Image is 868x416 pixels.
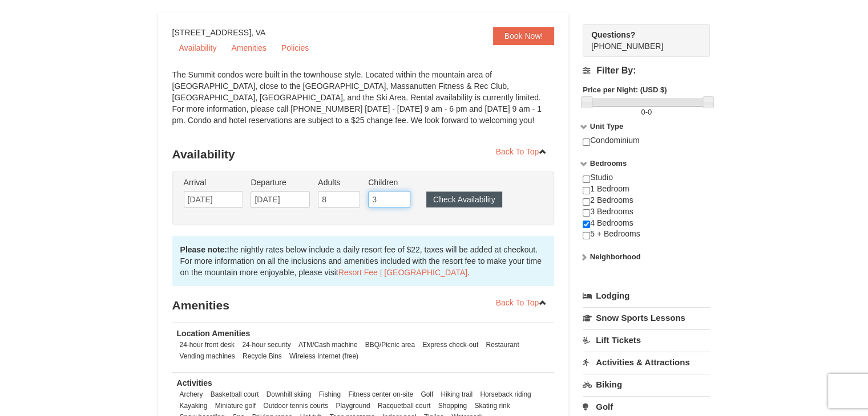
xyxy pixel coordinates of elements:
[208,389,262,400] li: Basketball court
[368,177,410,188] label: Children
[438,389,475,400] li: Hiking trail
[177,378,212,388] strong: Activities
[583,85,667,94] strong: Price per Night: (USD $)
[260,400,331,411] li: Outdoor tennis courts
[177,400,211,411] li: Kayaking
[477,389,534,400] li: Horseback riding
[426,191,502,207] button: Check Availability
[583,374,710,395] a: Biking
[172,69,555,137] div: The Summit condos were built in the townhouse style. Located within the mountain area of [GEOGRAP...
[471,400,512,411] li: Skating rink
[239,339,293,350] li: 24-hour security
[212,400,259,411] li: Miniature golf
[493,27,555,45] a: Book Now!
[435,400,470,411] li: Shopping
[641,108,645,116] span: 0
[583,66,710,76] h4: Filter By:
[333,400,373,411] li: Playground
[375,400,434,411] li: Racquetball court
[483,339,522,350] li: Restaurant
[172,39,224,56] a: Availability
[180,245,227,254] strong: Please note:
[488,143,555,160] a: Back To Top
[177,329,251,338] strong: Location Amenities
[419,339,481,350] li: Express check-out
[338,268,467,277] a: Resort Fee | [GEOGRAPHIC_DATA]
[583,172,710,251] div: Studio 1 Bedroom 2 Bedrooms 3 Bedrooms 4 Bedrooms 5 + Bedrooms
[274,39,316,56] a: Policies
[318,177,360,188] label: Adults
[345,389,416,400] li: Fitness center on-site
[316,389,344,400] li: Fishing
[591,29,689,51] span: [PHONE_NUMBER]
[583,352,710,373] a: Activities & Attractions
[488,294,555,311] a: Back To Top
[172,294,555,317] h3: Amenities
[177,389,206,400] li: Archery
[648,108,652,116] span: 0
[286,350,361,362] li: Wireless Internet (free)
[583,286,710,306] a: Lodging
[184,177,243,188] label: Arrival
[590,159,627,168] strong: Bedrooms
[418,389,436,400] li: Golf
[172,236,555,286] div: the nightly rates below include a daily resort fee of $22, taxes will be added at checkout. For m...
[172,143,555,166] h3: Availability
[583,307,710,328] a: Snow Sports Lessons
[583,329,710,350] a: Lift Tickets
[177,339,238,350] li: 24-hour front desk
[224,39,273,56] a: Amenities
[251,177,310,188] label: Departure
[296,339,361,350] li: ATM/Cash machine
[177,350,238,362] li: Vending machines
[590,122,623,130] strong: Unit Type
[590,252,641,261] strong: Neighborhood
[591,30,635,39] strong: Questions?
[264,389,314,400] li: Downhill skiing
[583,135,710,158] div: Condominium
[362,339,418,350] li: BBQ/Picnic area
[583,107,710,118] label: -
[240,350,285,362] li: Recycle Bins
